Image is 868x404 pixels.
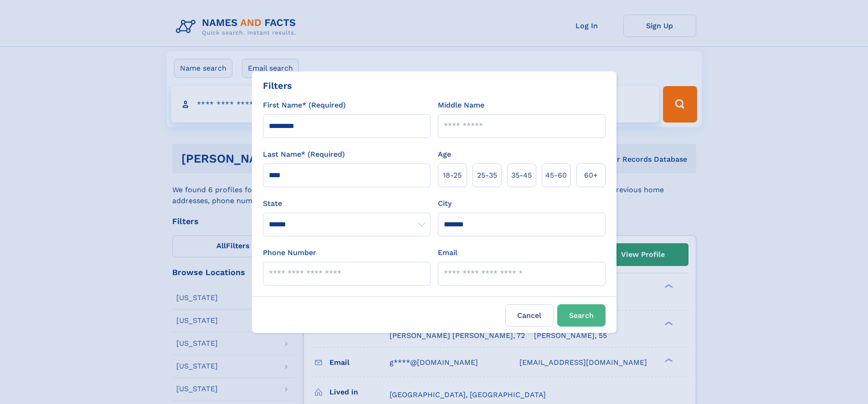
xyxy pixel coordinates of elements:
[263,247,316,258] label: Phone Number
[438,100,484,111] label: Middle Name
[263,79,292,92] div: Filters
[557,304,606,327] button: Search
[263,198,431,209] label: State
[505,304,554,327] label: Cancel
[438,149,451,160] label: Age
[438,247,457,258] label: Email
[443,170,462,181] span: 18‑25
[263,100,346,111] label: First Name* (Required)
[263,149,345,160] label: Last Name* (Required)
[584,170,598,181] span: 60+
[477,170,497,181] span: 25‑35
[545,170,567,181] span: 45‑60
[438,198,452,209] label: City
[511,170,532,181] span: 35‑45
